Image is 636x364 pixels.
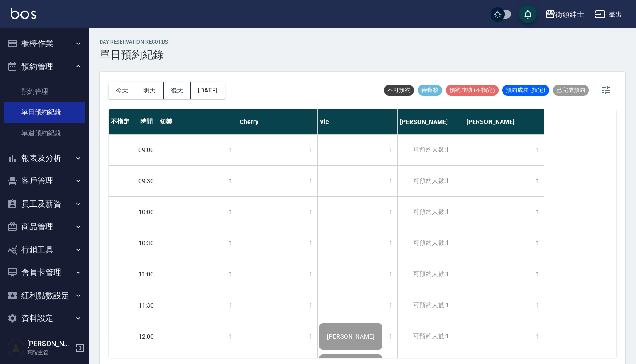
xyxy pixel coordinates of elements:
button: 資料設定 [4,307,85,330]
button: 預約管理 [4,55,85,78]
a: 單週預約紀錄 [4,123,85,143]
h5: [PERSON_NAME] [27,340,72,348]
div: 1 [531,259,544,290]
div: 1 [384,228,397,259]
div: 知樂 [157,109,237,134]
div: 10:00 [135,196,157,228]
button: 會員卡管理 [4,261,85,284]
button: 商品管理 [4,215,85,238]
button: 登出 [591,6,625,23]
div: 1 [224,197,237,228]
div: 可預約人數:1 [398,197,464,228]
div: 1 [304,259,317,290]
img: Logo [11,8,36,19]
div: Vic [318,109,398,134]
div: 1 [224,321,237,352]
span: 不可預約 [384,86,414,94]
div: 1 [224,290,237,321]
div: 1 [304,135,317,165]
div: 可預約人數:1 [398,321,464,352]
button: 客戶管理 [4,169,85,192]
div: 1 [384,166,397,196]
div: 可預約人數:1 [398,228,464,259]
div: 街頭紳士 [555,9,584,20]
div: 1 [304,228,317,259]
div: 1 [384,197,397,228]
div: [PERSON_NAME] [398,109,464,134]
div: 09:00 [135,134,157,165]
a: 預約管理 [4,81,85,102]
div: 1 [304,166,317,196]
div: 1 [224,135,237,165]
div: 不指定 [109,109,135,134]
a: 單日預約紀錄 [4,102,85,122]
img: Person [7,339,25,357]
div: 12:00 [135,321,157,352]
div: 可預約人數:1 [398,259,464,290]
div: 1 [304,321,317,352]
button: 櫃檯作業 [4,32,85,55]
button: 今天 [109,82,136,99]
h2: day Reservation records [100,39,169,45]
div: 10:30 [135,228,157,259]
span: 預約成功 (不指定) [446,86,499,94]
span: 已完成預約 [553,86,589,94]
button: 行銷工具 [4,238,85,261]
button: 紅利點數設定 [4,284,85,307]
div: 時間 [135,109,157,134]
span: 預約成功 (指定) [502,86,549,94]
div: 1 [304,290,317,321]
div: [PERSON_NAME] [464,109,544,134]
button: 明天 [136,82,164,99]
div: 可預約人數:1 [398,135,464,165]
button: [DATE] [191,82,225,99]
div: 11:30 [135,290,157,321]
button: 員工及薪資 [4,192,85,216]
div: 1 [384,259,397,290]
div: 11:00 [135,259,157,290]
div: 1 [531,290,544,321]
div: 1 [224,166,237,196]
div: 1 [384,290,397,321]
button: 報表及分析 [4,147,85,170]
div: 可預約人數:1 [398,290,464,321]
div: 1 [384,135,397,165]
div: 1 [531,228,544,259]
div: 1 [531,135,544,165]
button: 街頭紳士 [541,5,588,24]
div: 1 [384,321,397,352]
div: 1 [304,197,317,228]
div: 1 [224,259,237,290]
div: 1 [531,321,544,352]
button: 後天 [164,82,191,99]
div: 1 [531,166,544,196]
span: [PERSON_NAME] [325,333,376,340]
div: 1 [531,197,544,228]
div: Cherry [237,109,318,134]
span: 待審核 [418,86,442,94]
div: 1 [224,228,237,259]
p: 高階主管 [27,348,72,356]
h3: 單日預約紀錄 [100,48,169,61]
div: 09:30 [135,165,157,196]
div: 可預約人數:1 [398,166,464,196]
button: save [519,5,537,23]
